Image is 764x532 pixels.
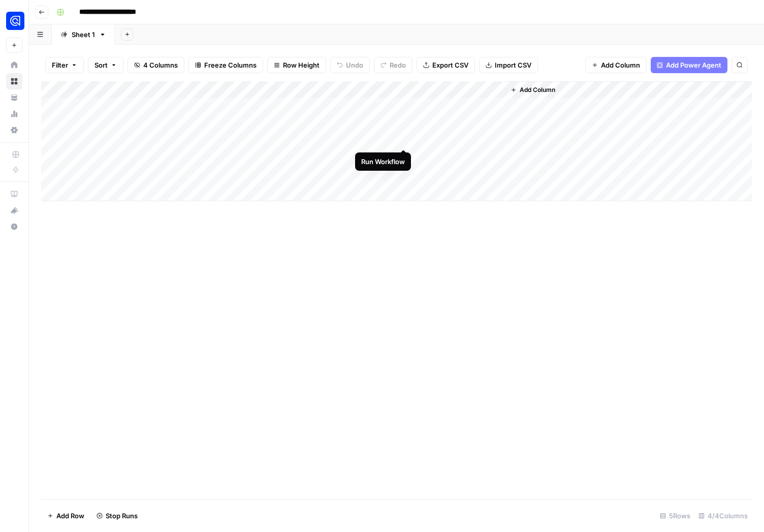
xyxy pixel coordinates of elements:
[52,24,115,45] a: Sheet 1
[267,57,326,73] button: Row Height
[6,122,22,138] a: Settings
[417,57,475,73] button: Export CSV
[374,57,412,73] button: Redo
[72,29,95,40] div: Sheet 1
[694,508,752,524] div: 4/4 Columns
[6,12,24,30] img: Engine Logo
[45,57,84,73] button: Filter
[106,511,138,521] span: Stop Runs
[506,83,559,97] button: Add Column
[41,508,90,524] button: Add Row
[6,8,22,34] button: Workspace: Engine
[346,60,363,70] span: Undo
[666,60,721,70] span: Add Power Agent
[390,60,406,70] span: Redo
[204,60,257,70] span: Freeze Columns
[6,57,22,73] a: Home
[88,57,123,73] button: Sort
[585,57,647,73] button: Add Column
[6,186,22,202] a: AirOps Academy
[7,203,22,218] div: What's new?
[361,157,405,167] div: Run Workflow
[143,60,178,70] span: 4 Columns
[432,60,468,70] span: Export CSV
[52,60,68,70] span: Filter
[651,57,727,73] button: Add Power Agent
[6,73,22,89] a: Browse
[601,60,640,70] span: Add Column
[479,57,538,73] button: Import CSV
[6,106,22,122] a: Usage
[6,218,22,235] button: Help + Support
[495,60,531,70] span: Import CSV
[330,57,370,73] button: Undo
[128,57,184,73] button: 4 Columns
[520,85,555,95] span: Add Column
[656,508,694,524] div: 5 Rows
[188,57,263,73] button: Freeze Columns
[283,60,320,70] span: Row Height
[94,60,108,70] span: Sort
[56,511,84,521] span: Add Row
[6,89,22,106] a: Your Data
[90,508,144,524] button: Stop Runs
[6,202,22,218] button: What's new?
